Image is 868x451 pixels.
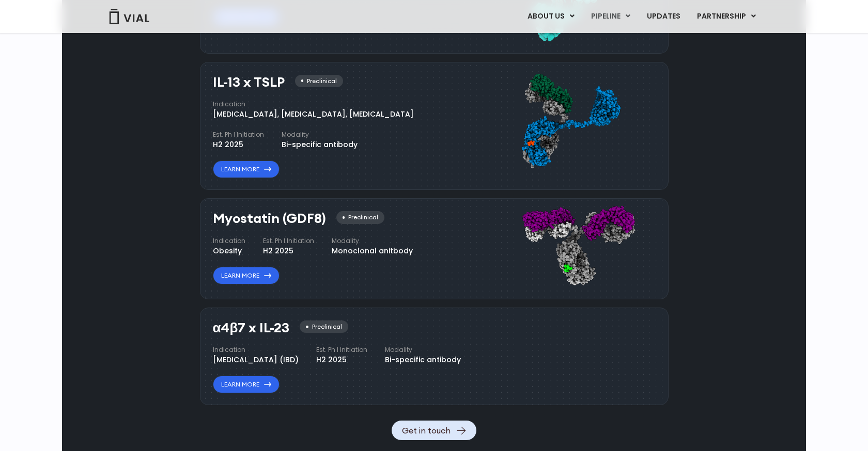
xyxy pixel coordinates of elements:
div: Monoclonal anitbody [332,246,413,256]
h4: Indication [213,236,245,246]
h4: Modality [282,130,358,139]
h4: Modality [332,236,413,246]
div: Preclinical [300,320,348,333]
a: PIPELINEMenu Toggle [583,8,638,25]
div: [MEDICAL_DATA], [MEDICAL_DATA], [MEDICAL_DATA] [213,109,414,120]
div: Bi-specific antibody [385,355,461,365]
div: H2 2025 [213,139,264,150]
a: Learn More [213,160,280,178]
h4: Est. Ph I Initiation [213,130,264,139]
a: UPDATES [639,8,688,25]
a: Learn More [213,267,280,284]
a: Get in touch [392,421,476,440]
h3: Myostatin (GDF8) [213,211,326,226]
h4: Modality [385,345,461,355]
h3: IL-13 x TSLP [213,75,285,90]
div: [MEDICAL_DATA] (IBD) [213,355,299,365]
h4: Est. Ph I Initiation [316,345,367,355]
div: Preclinical [336,211,384,224]
a: Learn More [213,376,280,393]
div: Bi-specific antibody [282,139,358,150]
a: PARTNERSHIPMenu Toggle [689,8,764,25]
div: Preclinical [295,75,343,88]
div: H2 2025 [263,246,314,256]
h4: Indication [213,345,299,355]
h4: Indication [213,100,414,109]
h4: Est. Ph I Initiation [263,236,314,246]
div: H2 2025 [316,355,367,365]
a: ABOUT USMenu Toggle [519,8,582,25]
h3: α4β7 x IL-23 [213,320,290,335]
div: Obesity [213,246,245,256]
img: Vial Logo [109,9,150,24]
